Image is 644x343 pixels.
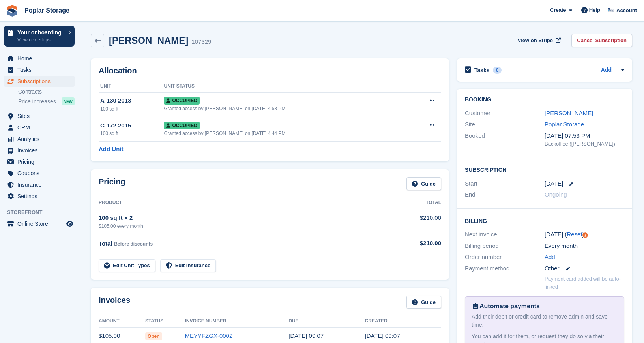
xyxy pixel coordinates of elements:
[17,156,65,167] span: Pricing
[17,179,65,190] span: Insurance
[388,239,441,248] div: $210.00
[99,66,441,75] h2: Allocation
[17,30,64,35] p: Your onboarding
[185,315,288,328] th: Invoice Number
[164,122,199,129] span: Occupied
[164,130,408,137] div: Granted access by [PERSON_NAME] on [DATE] 4:44 PM
[99,240,112,247] span: Total
[465,120,545,129] div: Site
[100,130,164,137] div: 100 sq ft
[18,98,56,105] span: Price increases
[4,111,75,122] a: menu
[465,131,545,148] div: Booked
[465,253,545,262] div: Order number
[4,156,75,167] a: menu
[99,223,388,230] div: $105.00 every month
[465,179,545,188] div: Start
[65,219,75,229] a: Preview store
[545,110,593,116] a: [PERSON_NAME]
[388,209,441,234] td: $210.00
[4,122,75,133] a: menu
[388,197,441,209] th: Total
[18,88,75,96] a: Contracts
[17,64,65,75] span: Tasks
[100,105,164,112] div: 100 sq ft
[545,264,624,273] div: Other
[4,26,75,47] a: Your onboarding View next steps
[465,242,545,251] div: Billing period
[465,109,545,118] div: Customer
[17,168,65,179] span: Coupons
[99,259,155,272] a: Edit Unit Types
[567,231,582,238] a: Reset
[17,133,65,144] span: Analytics
[465,165,624,173] h2: Subscription
[406,296,441,309] a: Guide
[21,4,73,17] a: Poplar Storage
[6,5,18,17] img: stora-icon-8386f47178a22dfd0bd8f6a31ec36ba5ce8667c1dd55bd0f319d3a0aa187defe.svg
[99,177,125,190] h2: Pricing
[99,80,164,93] th: Unit
[365,315,441,328] th: Created
[601,66,612,75] a: Add
[365,332,400,339] time: 2025-10-07 13:07:17 UTC
[515,34,562,47] a: View on Stripe
[17,111,65,122] span: Sites
[616,7,637,15] span: Account
[545,230,624,239] div: [DATE] ( )
[17,122,65,133] span: CRM
[545,131,624,141] div: [DATE] 07:53 PM
[288,315,365,328] th: Due
[99,145,123,154] a: Add Unit
[99,197,388,209] th: Product
[4,179,75,190] a: menu
[99,296,130,309] h2: Invoices
[545,191,567,198] span: Ongoing
[474,67,490,74] h2: Tasks
[17,218,65,229] span: Online Store
[571,34,632,47] a: Cancel Subscription
[62,97,75,105] div: NEW
[4,64,75,75] a: menu
[465,230,545,239] div: Next invoice
[164,105,408,112] div: Granted access by [PERSON_NAME] on [DATE] 4:58 PM
[4,218,75,229] a: menu
[545,179,563,188] time: 2025-10-01 05:00:00 UTC
[17,145,65,156] span: Invoices
[185,332,232,339] a: MEYYFZGX-0002
[607,6,615,14] img: Kat Palmer
[545,140,624,148] div: Backoffice ([PERSON_NAME])
[518,37,553,45] span: View on Stripe
[164,97,199,105] span: Occupied
[472,313,618,329] div: Add their debit or credit card to remove admin and save time.
[7,208,79,216] span: Storefront
[18,97,75,106] a: Price increases NEW
[99,214,388,223] div: 100 sq ft × 2
[545,242,624,251] div: Every month
[109,35,188,46] h2: [PERSON_NAME]
[406,177,441,190] a: Guide
[100,121,164,130] div: C-172 2015
[589,6,600,14] span: Help
[145,332,162,340] span: Open
[145,315,185,328] th: Status
[465,190,545,199] div: End
[582,232,589,239] div: Tooltip anchor
[465,97,624,103] h2: Booking
[17,36,64,43] p: View next steps
[545,253,555,262] a: Add
[545,275,624,291] p: Payment card added will be auto-linked
[4,76,75,87] a: menu
[114,241,153,247] span: Before discounts
[493,67,502,74] div: 0
[4,191,75,202] a: menu
[550,6,566,14] span: Create
[191,37,211,47] div: 107329
[472,302,618,311] div: Automate payments
[4,145,75,156] a: menu
[288,332,324,339] time: 2025-10-08 13:07:17 UTC
[99,315,145,328] th: Amount
[545,121,584,127] a: Poplar Storage
[465,217,624,225] h2: Billing
[164,80,408,93] th: Unit Status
